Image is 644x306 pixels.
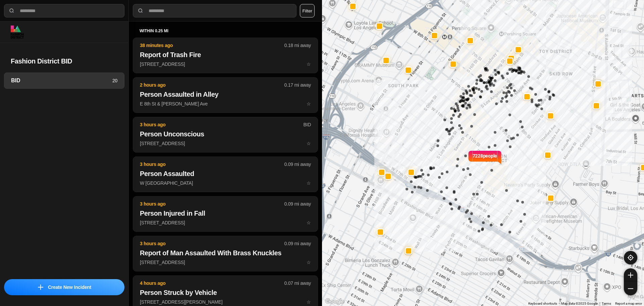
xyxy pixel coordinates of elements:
a: 2 hours ago0.17 mi awayPerson Assaulted in AlleyE 8th St & [PERSON_NAME] Avestar [133,101,318,106]
span: star [307,260,311,265]
p: W [GEOGRAPHIC_DATA] [140,180,311,186]
p: 0.18 mi away [284,42,311,49]
span: star [307,180,311,186]
p: 2 hours ago [140,82,284,88]
a: Open this area in Google Maps (opens a new window) [324,297,346,306]
span: star [307,61,311,67]
img: search [137,7,144,14]
button: zoom-out [624,282,637,295]
p: Create New Incident [48,284,91,291]
p: 7228 people [473,152,497,167]
button: Keyboard shortcuts [528,301,557,306]
h2: Report of Trash Fire [140,50,311,59]
h2: Person Assaulted in Alley [140,90,311,99]
a: 3 hours ago0.09 mi awayPerson Injured in Fall[STREET_ADDRESS]star [133,220,318,225]
p: 0.09 mi away [284,201,311,207]
span: star [307,141,311,146]
h2: Person Assaulted [140,169,311,178]
span: Map data ©2025 Google [561,302,598,305]
a: 3 hours ago0.09 mi awayReport of Man Assaulted With Brass Knuckles[STREET_ADDRESS]star [133,259,318,265]
a: 3 hours agoBIDPerson Unconscious[STREET_ADDRESS]star [133,140,318,146]
a: Terms (opens in new tab) [602,302,611,305]
h2: Person Struck by Vehicle [140,288,311,297]
button: 2 hours ago0.17 mi awayPerson Assaulted in AlleyE 8th St & [PERSON_NAME] Avestar [133,77,318,113]
a: Report a map error [615,302,642,305]
button: 3 hours ago0.09 mi awayPerson Injured in Fall[STREET_ADDRESS]star [133,196,318,232]
img: icon [38,285,43,290]
button: Filter [300,4,315,17]
h2: Person Injured in Fall [140,209,311,218]
p: 0.07 mi away [284,280,311,287]
p: 3 hours ago [140,161,284,168]
h3: BID [11,77,112,85]
p: 3 hours ago [140,121,303,128]
button: 3 hours agoBIDPerson Unconscious[STREET_ADDRESS]star [133,117,318,152]
p: E 8th St & [PERSON_NAME] Ave [140,100,311,107]
p: 20 [112,77,117,84]
button: 3 hours ago0.09 mi awayPerson AssaultedW [GEOGRAPHIC_DATA]star [133,157,318,192]
a: 3 hours ago0.09 mi awayPerson AssaultedW [GEOGRAPHIC_DATA]star [133,180,318,186]
a: BID20 [4,73,124,89]
a: 38 minutes ago0.18 mi awayReport of Trash Fire[STREET_ADDRESS]star [133,61,318,67]
p: [STREET_ADDRESS][PERSON_NAME] [140,299,311,305]
img: zoom-in [628,272,633,278]
p: 38 minutes ago [140,42,284,49]
p: [STREET_ADDRESS] [140,61,311,68]
p: 0.09 mi away [284,240,311,247]
p: 4 hours ago [140,280,284,287]
span: star [307,220,311,225]
img: logo [11,26,24,39]
p: [STREET_ADDRESS] [140,140,311,147]
p: [STREET_ADDRESS] [140,259,311,266]
p: BID [303,121,311,128]
p: 0.17 mi away [284,82,311,88]
img: recenter [628,255,634,261]
p: [STREET_ADDRESS] [140,219,311,226]
p: 3 hours ago [140,201,284,207]
p: 3 hours ago [140,240,284,247]
span: star [307,101,311,106]
button: recenter [624,251,637,264]
h2: Report of Man Assaulted With Brass Knuckles [140,248,311,258]
h5: within 0.25 mi [140,28,311,34]
img: zoom-out [628,286,633,291]
img: search [8,7,15,14]
button: zoom-in [624,268,637,282]
a: 4 hours ago0.07 mi awayPerson Struck by Vehicle[STREET_ADDRESS][PERSON_NAME]star [133,299,318,305]
span: star [307,299,311,305]
img: Google [324,297,346,306]
button: 3 hours ago0.09 mi awayReport of Man Assaulted With Brass Knuckles[STREET_ADDRESS]star [133,236,318,271]
p: 0.09 mi away [284,161,311,168]
img: notch [468,150,473,165]
button: 38 minutes ago0.18 mi awayReport of Trash Fire[STREET_ADDRESS]star [133,38,318,73]
img: notch [497,150,502,165]
button: iconCreate New Incident [4,279,124,295]
h2: Fashion District BID [11,56,118,66]
h2: Person Unconscious [140,129,311,139]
